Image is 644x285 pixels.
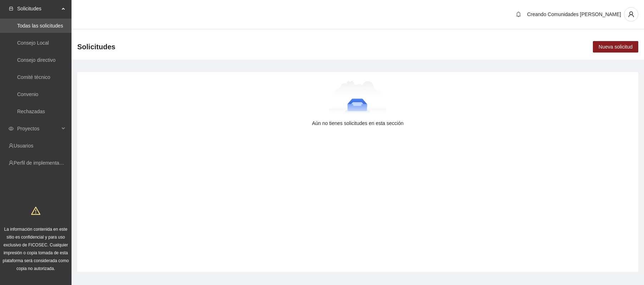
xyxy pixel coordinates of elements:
img: Aún no tienes solicitudes en esta sección [329,81,387,116]
span: warning [31,206,40,215]
a: Usuarios [14,143,33,149]
button: Nueva solicitud [593,41,638,52]
span: Proyectos [17,121,59,136]
span: bell [513,11,524,17]
a: Todas las solicitudes [17,23,63,29]
span: La información contenida en este sitio es confidencial y para uso exclusivo de FICOSEC. Cualquier... [3,227,69,271]
button: bell [513,9,524,20]
span: user [624,11,638,17]
span: Creando Comunidades [PERSON_NAME] [527,11,621,17]
span: Nueva solicitud [599,43,633,51]
div: Aún no tienes solicitudes en esta sección [89,119,627,127]
button: user [624,7,638,21]
a: Perfil de implementadora [14,160,69,166]
a: Rechazadas [17,109,45,114]
a: Consejo directivo [17,57,55,63]
a: Consejo Local [17,40,49,46]
span: Solicitudes [77,41,115,52]
span: eye [9,126,14,131]
span: Solicitudes [17,1,59,16]
a: Comité técnico [17,74,50,80]
a: Convenio [17,91,38,97]
span: inbox [9,6,14,11]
